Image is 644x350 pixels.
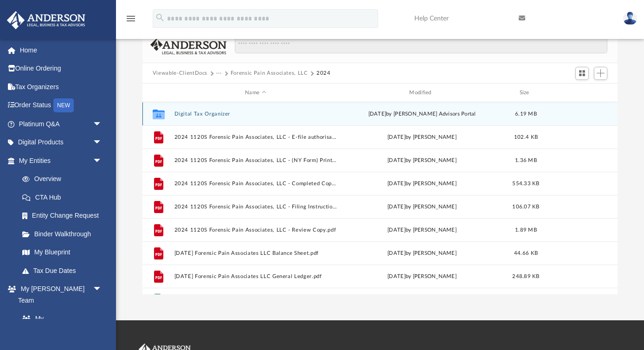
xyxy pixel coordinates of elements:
[93,280,111,299] span: arrow_drop_down
[4,11,88,29] img: Anderson Advisors Platinum Portal
[341,272,503,281] div: [DATE] by [PERSON_NAME]
[623,12,637,25] img: User Pic
[594,67,608,80] button: Add
[341,249,503,258] div: [DATE] by [PERSON_NAME]
[125,13,136,24] i: menu
[174,227,336,233] button: 2024 1120S Forensic Pain Associates, LLC - Review Copy.pdf
[174,89,336,97] div: Name
[13,188,116,207] a: CTA Hub
[6,41,116,59] a: Home
[174,134,336,140] button: 2024 1120S Forensic Pain Associates, LLC - E-file authorisation - please sign.pdf
[174,204,336,210] button: 2024 1120S Forensic Pain Associates, LLC - Filing Instructions.pdf
[174,273,336,279] button: [DATE] Forensic Pain Associates LLC General Ledger.pdf
[13,225,116,243] a: Binder Walkthrough
[514,135,538,140] span: 102.4 KB
[174,181,336,187] button: 2024 1120S Forensic Pain Associates, LLC - Completed Copy.pdf
[6,96,116,115] a: Order StatusNEW
[53,98,74,112] div: NEW
[13,207,116,225] a: Entity Change Request
[512,181,539,186] span: 554.33 KB
[174,111,336,117] button: Digital Tax Organizer
[125,18,136,24] a: menu
[216,69,222,78] button: ···
[174,157,336,163] button: 2024 1120S Forensic Pain Associates, LLC - (NY Form) Print, Sign & Mail.pdf
[515,158,537,163] span: 1.36 MB
[341,156,503,165] div: [DATE] by [PERSON_NAME]
[341,89,503,97] div: Modified
[6,133,116,152] a: Digital Productsarrow_drop_down
[6,115,116,133] a: Platinum Q&Aarrow_drop_down
[155,13,165,23] i: search
[13,243,111,262] a: My Blueprint
[13,261,116,280] a: Tax Due Dates
[13,170,116,188] a: Overview
[6,78,116,96] a: Tax Organizers
[512,274,539,279] span: 248.89 KB
[316,69,331,78] button: 2024
[153,69,207,78] button: Viewable-ClientDocs
[6,59,116,78] a: Online Ordering
[231,69,308,78] button: Forensic Pain Associates, LLC
[548,89,613,97] div: id
[93,115,111,134] span: arrow_drop_down
[514,251,538,256] span: 44.66 KB
[341,226,503,234] div: [DATE] by [PERSON_NAME]
[575,67,589,80] button: Switch to Grid View
[147,89,170,97] div: id
[93,133,111,152] span: arrow_drop_down
[341,203,503,211] div: [DATE] by [PERSON_NAME]
[93,151,111,170] span: arrow_drop_down
[515,111,537,117] span: 6.19 MB
[507,89,544,97] div: Size
[142,102,618,295] div: grid
[512,204,539,209] span: 106.07 KB
[6,280,111,310] a: My [PERSON_NAME] Teamarrow_drop_down
[515,227,537,233] span: 1.89 MB
[341,133,503,142] div: [DATE] by [PERSON_NAME]
[235,36,608,54] input: Search files and folders
[341,110,503,118] div: [DATE] by [PERSON_NAME] Advisors Portal
[341,180,503,188] div: [DATE] by [PERSON_NAME]
[6,151,116,170] a: My Entitiesarrow_drop_down
[174,250,336,256] button: [DATE] Forensic Pain Associates LLC Balance Sheet.pdf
